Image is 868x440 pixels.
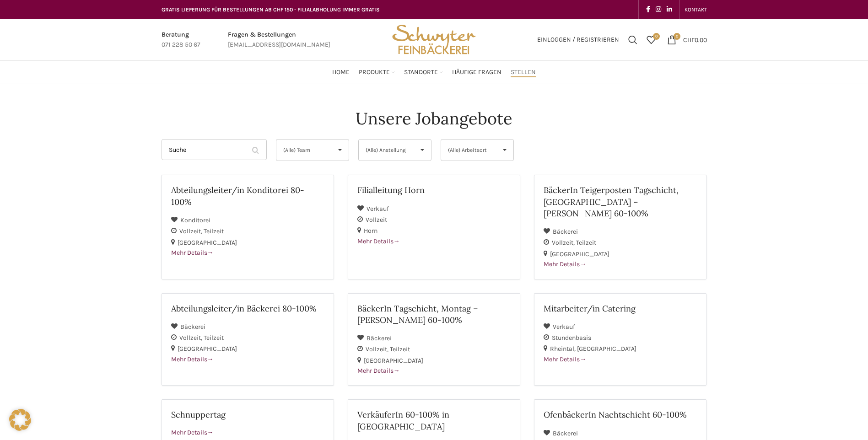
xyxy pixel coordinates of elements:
span: Bäckerei [553,429,578,437]
a: Suchen [624,31,642,49]
h2: Mitarbeiter/in Catering [544,303,697,314]
div: Secondary navigation [680,0,712,19]
img: Bäckerei Schwyter [389,19,479,60]
span: ▾ [496,140,513,161]
h2: OfenbäckerIn Nachtschicht 60-100% [544,409,697,420]
span: (Alle) Team [283,140,327,161]
bdi: 0.00 [683,36,707,43]
span: GRATIS LIEFERUNG FÜR BESTELLUNGEN AB CHF 150 - FILIALABHOLUNG IMMER GRATIS [162,6,380,13]
a: Facebook social link [643,3,653,16]
span: [GEOGRAPHIC_DATA] [178,345,237,353]
span: [GEOGRAPHIC_DATA] [178,239,237,247]
span: Mehr Details [357,367,400,375]
h2: BäckerIn Teigerposten Tagschicht, [GEOGRAPHIC_DATA] – [PERSON_NAME] 60-100% [544,184,697,219]
span: Häufige Fragen [452,68,501,77]
div: Meine Wunschliste [642,31,660,49]
span: Bäckerei [367,334,392,342]
a: Filialleitung Horn Verkauf Vollzeit Horn Mehr Details [348,175,520,279]
span: [GEOGRAPHIC_DATA] [577,345,636,353]
span: ▾ [414,140,431,161]
span: Teilzeit [576,239,596,247]
span: Home [332,68,350,77]
span: [GEOGRAPHIC_DATA] [364,357,423,365]
span: Stellen [511,68,536,77]
span: (Alle) Arbeitsort [448,140,491,161]
span: Bäckerei [180,323,205,331]
span: KONTAKT [685,6,707,13]
h4: Unsere Jobangebote [356,107,512,130]
h2: Filialleitung Horn [357,184,511,196]
span: [GEOGRAPHIC_DATA] [550,250,609,258]
span: Konditorei [180,216,210,224]
a: BäckerIn Teigerposten Tagschicht, [GEOGRAPHIC_DATA] – [PERSON_NAME] 60-100% Bäckerei Vollzeit Tei... [534,175,706,279]
span: Vollzeit [179,334,204,342]
span: CHF [683,36,695,43]
span: ▾ [331,140,349,161]
span: Teilzeit [390,345,410,353]
a: Häufige Fragen [452,63,501,81]
h2: BäckerIn Tagschicht, Montag – [PERSON_NAME] 60-100% [357,303,511,326]
span: Vollzeit [179,227,204,235]
a: Linkedin social link [664,3,675,16]
a: Einloggen / Registrieren [533,31,624,49]
a: Produkte [359,63,395,81]
a: Home [332,63,350,81]
span: 0 [674,33,680,40]
span: Einloggen / Registrieren [537,37,619,43]
a: Abteilungsleiter/in Konditorei 80-100% Konditorei Vollzeit Teilzeit [GEOGRAPHIC_DATA] Mehr Details [162,175,334,279]
span: Rheintal [550,345,577,353]
span: Mehr Details [171,429,214,436]
span: Mehr Details [171,355,214,363]
input: Suche [162,139,267,160]
span: Vollzeit [552,239,576,247]
span: Mehr Details [544,260,586,268]
a: Stellen [511,63,536,81]
span: Horn [364,227,377,235]
a: Mitarbeiter/in Catering Verkauf Stundenbasis Rheintal [GEOGRAPHIC_DATA] Mehr Details [534,293,706,386]
span: Bäckerei [553,228,578,236]
span: Verkauf [553,323,575,331]
h2: Abteilungsleiter/in Konditorei 80-100% [171,184,324,207]
a: 0 [642,31,660,49]
a: 0 CHF0.00 [663,31,712,49]
a: Infobox link [162,30,200,50]
a: KONTAKT [685,0,707,19]
span: Stundenbasis [552,334,591,342]
span: Vollzeit [366,345,390,353]
span: Verkauf [367,205,389,213]
h2: VerkäuferIn 60-100% in [GEOGRAPHIC_DATA] [357,409,511,432]
a: Site logo [389,35,479,43]
span: Teilzeit [204,334,224,342]
a: Standorte [404,63,443,81]
a: Infobox link [228,30,330,50]
span: Produkte [359,68,390,77]
h2: Abteilungsleiter/in Bäckerei 80-100% [171,303,324,314]
span: Vollzeit [366,216,387,224]
div: Main navigation [157,63,712,81]
a: Instagram social link [653,3,664,16]
h2: Schnuppertag [171,409,324,420]
span: Mehr Details [544,355,586,363]
span: (Alle) Anstellung [366,140,409,161]
span: 0 [653,33,660,40]
span: Mehr Details [357,237,400,245]
span: Mehr Details [171,249,214,257]
a: BäckerIn Tagschicht, Montag – [PERSON_NAME] 60-100% Bäckerei Vollzeit Teilzeit [GEOGRAPHIC_DATA] ... [348,293,520,386]
span: Teilzeit [204,227,224,235]
span: Standorte [404,68,438,77]
a: Abteilungsleiter/in Bäckerei 80-100% Bäckerei Vollzeit Teilzeit [GEOGRAPHIC_DATA] Mehr Details [162,293,334,386]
